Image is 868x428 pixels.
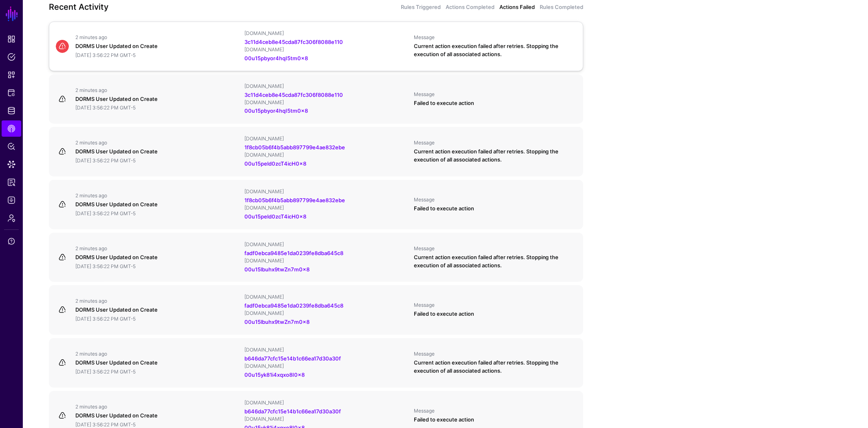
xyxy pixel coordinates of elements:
div: DORMS User Updated on Create [75,306,238,314]
a: Actions Completed [446,3,494,11]
span: CAEP Hub [7,124,15,133]
h3: Recent Activity [49,0,311,13]
div: [DATE] 3:56:22 PM GMT-5 [75,105,238,111]
div: DORMS User Updated on Create [75,148,238,156]
a: Dashboard [2,31,21,47]
div: [DOMAIN_NAME] [244,241,407,248]
a: 1f8cb05b6f4b5abb897799e4ae832ebe [244,144,345,151]
span: Identity Data Fabric [7,107,15,115]
div: [DOMAIN_NAME] [244,400,407,406]
div: Current action execution failed after retries. Stopping the execution of all associated actions. [414,253,576,270]
div: [DATE] 3:56:22 PM GMT-5 [75,316,238,322]
a: 00u15lbuhx9twZn7m0x8 [244,319,310,325]
div: DORMS User Updated on Create [75,253,238,262]
div: DORMS User Updated on Create [75,412,238,420]
div: [DOMAIN_NAME] [244,30,407,37]
div: [DOMAIN_NAME] [244,135,407,142]
div: [DOMAIN_NAME] [244,347,407,353]
span: Protected Systems [7,89,15,97]
span: Dashboard [7,35,15,43]
div: [DOMAIN_NAME] [244,258,407,264]
div: Failed to execute action [414,416,576,424]
div: Message [414,34,576,41]
div: [DATE] 3:56:22 PM GMT-5 [75,421,238,428]
div: 2 minutes ago [75,298,238,304]
div: 2 minutes ago [75,140,238,146]
div: [DOMAIN_NAME] [244,46,407,53]
span: Reports [7,178,15,186]
div: [DOMAIN_NAME] [244,416,407,422]
div: [DOMAIN_NAME] [244,99,407,106]
div: 2 minutes ago [75,351,238,357]
div: [DATE] 3:56:22 PM GMT-5 [75,263,238,270]
span: Snippets [7,71,15,79]
div: 2 minutes ago [75,34,238,41]
div: Current action execution failed after retries. Stopping the execution of all associated actions. [414,42,576,59]
div: [DOMAIN_NAME] [244,363,407,369]
a: 1f8cb05b6f4b5abb897799e4ae832ebe [244,197,345,203]
div: DORMS User Updated on Create [75,95,238,103]
a: CAEP Hub [2,120,21,137]
a: 00u15peld0zcT4icH0x8 [244,213,306,220]
a: Logs [2,192,21,208]
a: Rules Completed [540,3,583,11]
span: Logs [7,196,15,204]
a: 3c11d4ceb8e45cda87fc306f8088e110 [244,39,343,45]
span: Data Lens [7,160,15,168]
a: 00u15peld0zcT4icH0x8 [244,160,306,167]
span: Admin [7,214,15,222]
div: Message [414,351,576,357]
div: Failed to execute action [414,99,576,107]
a: Reports [2,174,21,190]
a: 00u15pbyor4hqI5tm0x8 [244,55,308,61]
div: [DOMAIN_NAME] [244,310,407,317]
div: 2 minutes ago [75,192,238,199]
span: Support [7,237,15,245]
div: Message [414,408,576,414]
div: [DATE] 3:56:22 PM GMT-5 [75,157,238,164]
div: Message [414,302,576,308]
div: Failed to execute action [414,310,576,318]
a: Identity Data Fabric [2,103,21,119]
div: [DATE] 3:56:22 PM GMT-5 [75,210,238,217]
div: Current action execution failed after retries. Stopping the execution of all associated actions. [414,359,576,375]
a: 3c11d4ceb8e45cda87fc306f8088e110 [244,92,343,98]
div: Failed to execute action [414,205,576,213]
div: [DOMAIN_NAME] [244,294,407,300]
div: Message [414,91,576,98]
a: Protected Systems [2,85,21,101]
a: Policy Lens [2,138,21,155]
a: 00u15yk81i4xqxo8I0x8 [244,371,305,378]
a: b646da77cfc15e14b1c66ea17d30a30f [244,355,341,362]
div: [DATE] 3:56:22 PM GMT-5 [75,369,238,375]
div: 2 minutes ago [75,245,238,252]
div: DORMS User Updated on Create [75,201,238,209]
a: Rules Triggered [401,3,441,11]
a: Snippets [2,67,21,83]
div: 2 minutes ago [75,404,238,410]
span: Policies [7,53,15,61]
div: [DOMAIN_NAME] [244,83,407,90]
div: Message [414,197,576,203]
a: Admin [2,210,21,226]
a: fadf0ebca9485e1da0239fe8dba645c8 [244,250,343,256]
div: Message [414,245,576,252]
div: [DOMAIN_NAME] [244,152,407,158]
div: DORMS User Updated on Create [75,42,238,50]
div: DORMS User Updated on Create [75,359,238,367]
a: SGNL [5,5,19,23]
div: [DATE] 3:56:22 PM GMT-5 [75,52,238,59]
a: Actions Failed [499,3,535,11]
div: [DOMAIN_NAME] [244,188,407,195]
a: Data Lens [2,156,21,173]
a: 00u15pbyor4hqI5tm0x8 [244,107,308,114]
a: Policies [2,49,21,65]
div: Current action execution failed after retries. Stopping the execution of all associated actions. [414,148,576,164]
span: Policy Lens [7,142,15,151]
div: Message [414,140,576,146]
a: 00u15lbuhx9twZn7m0x8 [244,266,310,273]
a: fadf0ebca9485e1da0239fe8dba645c8 [244,302,343,309]
a: b646da77cfc15e14b1c66ea17d30a30f [244,408,341,415]
div: [DOMAIN_NAME] [244,205,407,211]
div: 2 minutes ago [75,87,238,94]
